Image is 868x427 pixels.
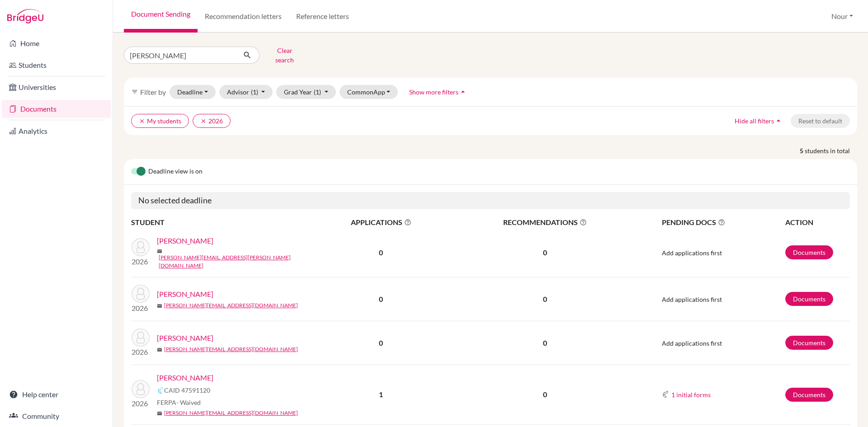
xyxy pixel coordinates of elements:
[379,338,383,347] b: 0
[662,249,722,257] span: Add applications first
[157,289,213,300] a: [PERSON_NAME]
[157,398,201,407] span: FERPA
[827,8,857,25] button: Nour
[148,166,203,177] span: Deadline view is on
[312,217,450,228] span: APPLICATIONS
[791,114,850,128] button: Reset to default
[785,216,850,228] th: ACTION
[379,390,383,399] b: 1
[124,47,236,64] input: Find student by name...
[451,247,640,258] p: 0
[401,85,475,99] button: Show more filtersarrow_drop_up
[662,391,669,398] img: Common App logo
[219,85,273,99] button: Advisor(1)
[131,114,189,128] button: clearMy students
[2,122,111,140] a: Analytics
[157,347,162,352] span: mail
[2,56,111,74] a: Students
[458,87,467,96] i: arrow_drop_up
[379,295,383,303] b: 0
[132,285,150,303] img: Al Jamani, Jana
[2,407,111,425] a: Community
[132,380,150,398] img: Khairi, Jana
[276,85,336,99] button: Grad Year(1)
[131,216,312,228] th: STUDENT
[451,217,640,228] span: RECOMMENDATIONS
[132,398,150,409] p: 2026
[805,146,857,155] span: students in total
[157,411,162,416] span: mail
[164,345,298,353] a: [PERSON_NAME][EMAIL_ADDRESS][DOMAIN_NAME]
[164,409,298,417] a: [PERSON_NAME][EMAIL_ADDRESS][DOMAIN_NAME]
[340,85,398,99] button: CommonApp
[139,118,145,124] i: clear
[176,399,201,406] span: - Waived
[259,43,310,67] button: Clear search
[785,245,833,259] a: Documents
[2,385,111,404] a: Help center
[2,34,111,52] a: Home
[200,118,207,124] i: clear
[140,88,166,96] span: Filter by
[132,256,150,267] p: 2026
[170,85,216,99] button: Deadline
[2,100,111,118] a: Documents
[451,338,640,348] p: 0
[159,253,318,270] a: [PERSON_NAME][EMAIL_ADDRESS][PERSON_NAME][DOMAIN_NAME]
[164,301,298,310] a: [PERSON_NAME][EMAIL_ADDRESS][DOMAIN_NAME]
[157,249,162,254] span: mail
[314,88,321,96] span: (1)
[131,192,850,209] h5: No selected deadline
[157,387,164,394] img: Common App logo
[132,347,150,357] p: 2026
[785,336,833,350] a: Documents
[157,372,213,383] a: [PERSON_NAME]
[2,78,111,96] a: Universities
[671,389,711,400] button: 1 initial forms
[132,328,150,347] img: Elhalawany, Jana
[251,88,258,96] span: (1)
[662,339,722,347] span: Add applications first
[800,146,805,155] strong: 5
[132,303,150,314] p: 2026
[451,389,640,400] p: 0
[132,238,150,256] img: Abdeldayem, Jana
[785,388,833,402] a: Documents
[379,248,383,257] b: 0
[157,303,162,309] span: mail
[157,333,213,343] a: [PERSON_NAME]
[662,217,784,228] span: PENDING DOCS
[157,235,213,246] a: [PERSON_NAME]
[785,292,833,306] a: Documents
[409,88,458,96] span: Show more filters
[727,114,791,128] button: Hide all filtersarrow_drop_up
[451,294,640,305] p: 0
[193,114,231,128] button: clear2026
[131,88,138,95] i: filter_list
[774,116,783,125] i: arrow_drop_up
[7,9,43,23] img: Bridge-U
[662,296,722,303] span: Add applications first
[735,117,774,125] span: Hide all filters
[164,385,210,395] span: CAID 47591120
